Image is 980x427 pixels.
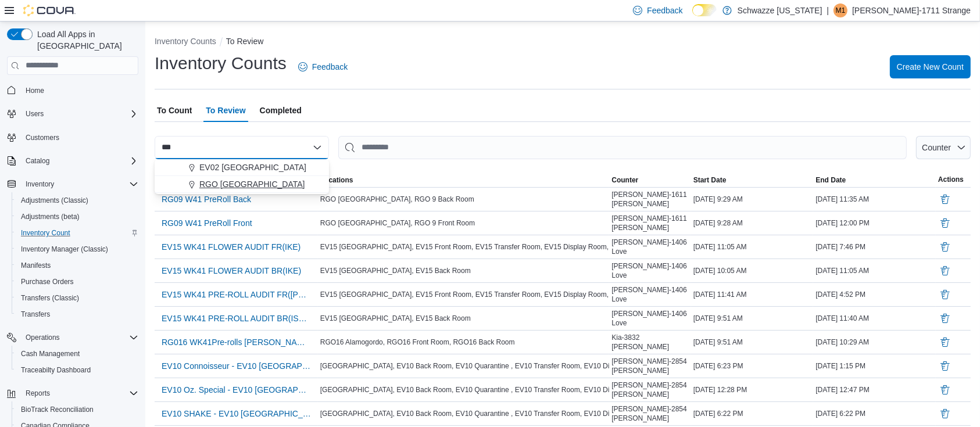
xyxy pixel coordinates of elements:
span: Load All Apps in [GEOGRAPHIC_DATA] [33,28,138,52]
a: Purchase Orders [16,275,78,289]
span: Feedback [312,61,348,73]
button: Purchase Orders [12,274,143,290]
button: EV10 Connoisseur - EV10 [GEOGRAPHIC_DATA] [157,357,316,375]
p: [PERSON_NAME]-1711 Strange [852,3,971,17]
span: Create New Count [897,61,964,73]
input: Dark Mode [692,4,717,16]
div: [DATE] 4:52 PM [813,288,936,302]
div: [DATE] 10:05 AM [691,264,814,278]
span: BioTrack Reconciliation [16,403,138,417]
a: Feedback [294,55,352,78]
span: EV02 [GEOGRAPHIC_DATA] [199,162,306,173]
button: Inventory [21,177,59,191]
div: [DATE] 11:40 AM [813,311,936,325]
div: [DATE] 9:29 AM [691,192,814,206]
button: Traceabilty Dashboard [12,362,143,378]
div: Choose from the following options [155,159,329,193]
span: Counter [922,143,951,152]
button: Users [2,106,143,122]
button: Inventory Count [12,225,143,241]
div: [DATE] 11:35 AM [813,192,936,206]
span: Feedback [647,5,682,16]
button: Counter [609,173,691,187]
span: BioTrack Reconciliation [21,405,94,414]
p: Schwazze [US_STATE] [738,3,822,17]
span: RG016 WK41Pre-rolls [PERSON_NAME] [162,336,311,348]
div: RGO [GEOGRAPHIC_DATA], RGO 9 Front Room [318,216,610,230]
button: EV10 Oz. Special - EV10 [GEOGRAPHIC_DATA] [157,381,316,399]
span: Inventory Manager (Classic) [21,245,108,254]
span: [PERSON_NAME]-2854 [PERSON_NAME] [611,357,688,375]
button: Delete [938,383,952,397]
button: Inventory [2,176,143,192]
input: This is a search bar. After typing your query, hit enter to filter the results lower in the page. [338,136,907,159]
div: [DATE] 10:29 AM [813,335,936,349]
button: Delete [938,407,952,421]
span: Transfers [21,310,50,319]
span: Traceabilty Dashboard [21,365,91,375]
button: EV15 WK41 PRE-ROLL AUDIT FR([PERSON_NAME]/[PERSON_NAME]) [157,286,316,303]
div: RGO [GEOGRAPHIC_DATA], RGO 9 Back Room [318,192,610,206]
span: Adjustments (Classic) [16,193,138,207]
button: RG09 W41 PreRoll Back [157,191,256,208]
a: Home [21,84,49,98]
span: Inventory Manager (Classic) [16,242,138,256]
button: Inventory Counts [155,37,216,46]
div: [DATE] 7:46 PM [813,240,936,254]
span: Reports [21,386,138,400]
button: Start Date [691,173,814,187]
span: Adjustments (beta) [21,212,80,221]
a: Transfers (Classic) [16,291,84,305]
button: RGO [GEOGRAPHIC_DATA] [155,176,329,193]
span: Dark Mode [692,16,693,17]
div: [GEOGRAPHIC_DATA], EV10 Back Room, EV10 Quarantine , EV10 Transfer Room, EV10 Display Room [318,407,610,421]
a: Adjustments (Classic) [16,193,93,207]
span: [PERSON_NAME]-2854 [PERSON_NAME] [611,404,688,423]
h1: Inventory Counts [155,52,287,75]
div: [GEOGRAPHIC_DATA], EV10 Back Room, EV10 Quarantine , EV10 Transfer Room, EV10 Display Room [318,359,610,373]
button: End Date [813,173,936,187]
span: To Review [206,99,245,122]
div: [DATE] 1:15 PM [813,359,936,373]
button: Catalog [21,154,54,168]
div: [DATE] 12:47 PM [813,383,936,397]
span: End Date [816,175,846,185]
button: Transfers [12,306,143,322]
button: Catalog [2,153,143,169]
div: EV15 [GEOGRAPHIC_DATA], EV15 Front Room, EV15 Transfer Room, EV15 Display Room, EV15 Quarantine [318,288,610,302]
span: Inventory [21,177,138,191]
nav: An example of EuiBreadcrumbs [155,35,971,49]
span: Adjustments (Classic) [21,196,88,205]
img: Cova [23,5,76,16]
div: [DATE] 6:23 PM [691,359,814,373]
span: Manifests [21,261,51,270]
span: Counter [611,175,638,185]
span: Customers [21,130,138,145]
span: Operations [26,333,60,342]
span: Purchase Orders [21,277,74,286]
button: Adjustments (Classic) [12,192,143,209]
button: Cash Management [12,346,143,362]
span: EV10 Oz. Special - EV10 [GEOGRAPHIC_DATA] [162,384,311,396]
button: Delete [938,240,952,254]
button: BioTrack Reconciliation [12,401,143,418]
button: Locations [318,173,610,187]
span: EV15 WK41 PRE-ROLL AUDIT BR(ISAIAH) [162,313,311,324]
a: Inventory Manager (Classic) [16,242,113,256]
button: Delete [938,359,952,373]
span: Users [26,109,44,119]
button: Users [21,107,48,121]
button: EV02 [GEOGRAPHIC_DATA] [155,159,329,176]
div: Mick-1711 Strange [834,3,847,17]
button: RG09 W41 PreRoll Front [157,214,257,232]
button: Delete [938,216,952,230]
button: Transfers (Classic) [12,290,143,306]
div: [GEOGRAPHIC_DATA], EV10 Back Room, EV10 Quarantine , EV10 Transfer Room, EV10 Display Room [318,383,610,397]
div: [DATE] 12:28 PM [691,383,814,397]
div: [DATE] 9:51 AM [691,335,814,349]
button: Operations [21,331,65,345]
span: Catalog [26,156,49,166]
div: [DATE] 12:00 PM [813,216,936,230]
span: Purchase Orders [16,275,138,289]
p: | [827,3,829,17]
